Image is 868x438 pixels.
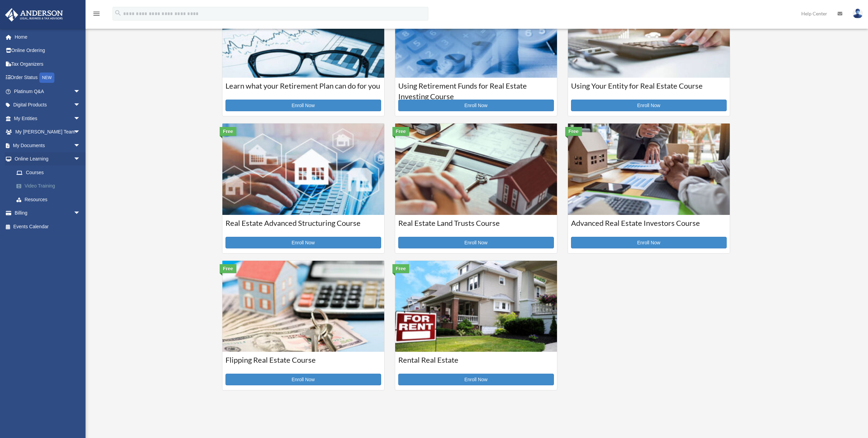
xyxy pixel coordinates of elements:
[571,100,727,111] a: Enroll Now
[5,71,91,85] a: Order StatusNEW
[5,220,91,233] a: Events Calendar
[74,139,87,153] span: arrow_drop_down
[5,30,91,44] a: Home
[392,127,410,136] div: Free
[225,374,381,385] a: Enroll Now
[571,218,727,235] h3: Advanced Real Estate Investors Course
[853,9,863,18] img: User Pic
[398,100,554,111] a: Enroll Now
[225,355,381,372] h3: Flipping Real Estate Course
[5,152,91,166] a: Online Learningarrow_drop_down
[5,98,91,112] a: Digital Productsarrow_drop_down
[5,112,91,125] a: My Entitiesarrow_drop_down
[5,125,91,139] a: My [PERSON_NAME] Teamarrow_drop_down
[220,127,237,136] div: Free
[5,139,91,152] a: My Documentsarrow_drop_down
[39,73,54,83] div: NEW
[74,125,87,139] span: arrow_drop_down
[74,206,87,220] span: arrow_drop_down
[398,355,554,372] h3: Rental Real Estate
[398,218,554,235] h3: Real Estate Land Trusts Course
[225,237,381,248] a: Enroll Now
[3,8,65,22] img: Anderson Advisors Platinum Portal
[398,81,554,98] h3: Using Retirement Funds for Real Estate Investing Course
[5,85,91,98] a: Platinum Q&Aarrow_drop_down
[225,81,381,98] h3: Learn what your Retirement Plan can do for you
[398,237,554,248] a: Enroll Now
[571,81,727,98] h3: Using Your Entity for Real Estate Course
[10,193,91,206] a: Resources
[74,112,87,126] span: arrow_drop_down
[392,264,410,273] div: Free
[10,179,91,193] a: Video Training
[565,127,582,136] div: Free
[10,166,87,179] a: Courses
[92,10,101,18] i: menu
[5,206,91,220] a: Billingarrow_drop_down
[225,218,381,235] h3: Real Estate Advanced Structuring Course
[92,12,101,18] a: menu
[74,152,87,166] span: arrow_drop_down
[74,85,87,99] span: arrow_drop_down
[114,9,122,17] i: search
[5,44,91,57] a: Online Ordering
[398,374,554,385] a: Enroll Now
[220,264,237,273] div: Free
[225,100,381,111] a: Enroll Now
[74,98,87,112] span: arrow_drop_down
[5,57,91,71] a: Tax Organizers
[571,237,727,248] a: Enroll Now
